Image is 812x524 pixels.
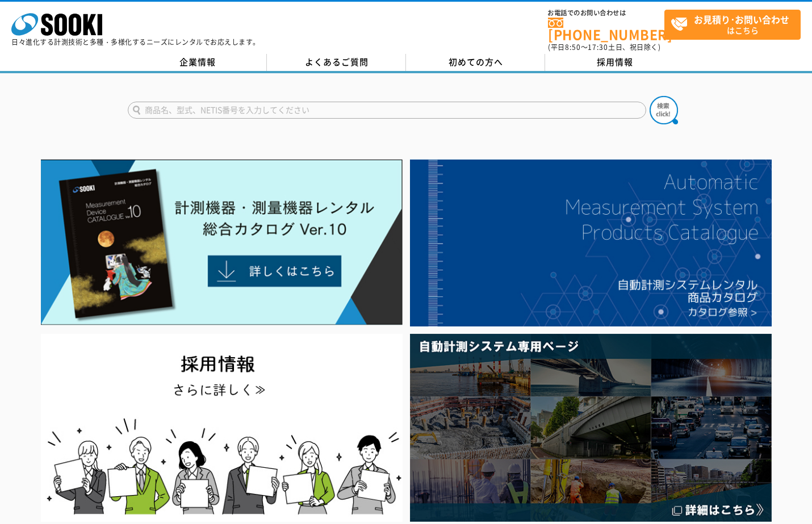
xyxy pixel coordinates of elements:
[565,42,581,52] span: 8:50
[410,334,772,522] img: 自動計測システム専用ページ
[664,10,801,40] a: お見積り･お問い合わせはこちら
[410,160,772,326] img: 自動計測システムカタログ
[671,10,800,39] span: はこちら
[128,102,646,119] input: 商品名、型式、NETIS番号を入力してください
[548,18,664,41] a: [PHONE_NUMBER]
[545,54,684,71] a: 採用情報
[41,160,403,325] img: Catalog Ver10
[128,54,267,71] a: 企業情報
[41,334,403,522] img: SOOKI recruit
[694,12,789,26] strong: お見積り･お問い合わせ
[267,54,406,71] a: よくあるご質問
[650,96,678,124] img: btn_search.png
[588,42,608,52] span: 17:30
[548,42,660,52] span: (平日 ～ 土日、祝日除く)
[11,39,260,45] p: 日々進化する計測技術と多種・多様化するニーズにレンタルでお応えします。
[548,10,664,16] span: お電話でのお問い合わせは
[406,54,545,71] a: 初めての方へ
[449,56,503,68] span: 初めての方へ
